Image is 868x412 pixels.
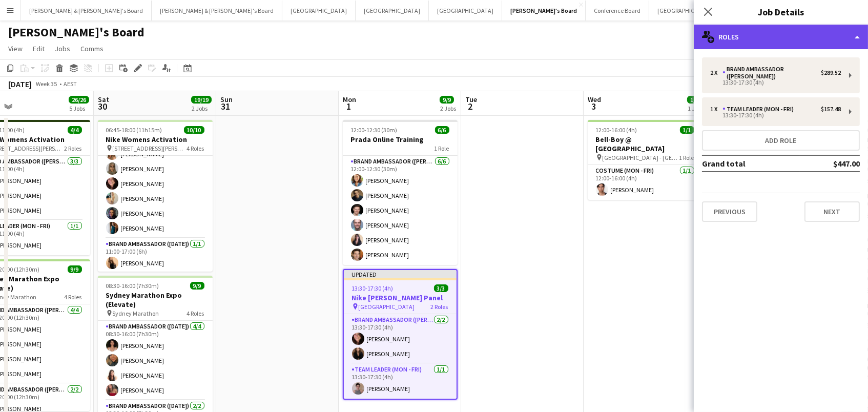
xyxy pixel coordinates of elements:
button: Previous [702,201,757,222]
span: 30 [96,100,109,112]
span: 2 [464,100,477,112]
span: 1/1 [680,126,694,134]
div: Team Leader (Mon - Fri) [722,106,798,113]
span: [GEOGRAPHIC_DATA] - [GEOGRAPHIC_DATA] [603,154,679,161]
span: Edit [33,44,45,53]
span: Tue [465,95,477,104]
span: Comms [80,44,104,53]
button: [GEOGRAPHIC_DATA] [649,1,722,20]
span: Sat [98,95,109,104]
span: [GEOGRAPHIC_DATA] [359,303,415,311]
button: [GEOGRAPHIC_DATA] [356,1,429,20]
span: Wed [588,95,601,104]
app-card-role: Brand Ambassador ([PERSON_NAME])6/612:00-12:30 (30m)[PERSON_NAME][PERSON_NAME][PERSON_NAME][PERSO... [343,156,458,265]
a: Edit [29,42,49,55]
a: View [4,42,27,55]
td: $447.00 [799,155,860,172]
span: 31 [219,100,233,112]
span: 3/3 [434,284,448,292]
app-card-role: Brand Ambassador ([DATE])1/111:00-17:00 (6h)[PERSON_NAME] [98,238,213,273]
span: 1 Role [679,154,694,161]
span: 12:00-12:30 (30m) [351,126,398,134]
button: [GEOGRAPHIC_DATA] [429,1,502,20]
span: Sydney Marathon [113,310,159,317]
span: 06:45-18:00 (11h15m) [106,126,162,134]
span: 08:30-16:00 (7h30m) [106,282,159,290]
span: 1 [341,100,356,112]
app-card-role: Brand Ambassador ([DATE])4/408:30-16:00 (7h30m)[PERSON_NAME][PERSON_NAME][PERSON_NAME][PERSON_NAME] [98,321,213,400]
span: Jobs [55,44,70,53]
h3: Job Details [694,5,868,18]
span: 26/26 [69,96,89,104]
a: Jobs [51,42,74,55]
app-card-role: Costume (Mon - Fri)1/112:00-16:00 (4h)[PERSON_NAME] [588,165,702,200]
span: 19/19 [191,96,212,104]
button: Conference Board [586,1,649,20]
span: 2 Roles [65,145,82,152]
button: Next [804,201,860,222]
h1: [PERSON_NAME]'s Board [8,25,144,40]
h3: Nike [PERSON_NAME] Panel [344,293,457,302]
a: Comms [76,42,108,55]
div: $157.48 [821,106,841,113]
h3: Bell-Boy @ [GEOGRAPHIC_DATA] [588,135,702,153]
h3: Sydney Marathon Expo (Elevate) [98,291,213,309]
span: View [8,44,23,53]
span: 9/9 [190,282,204,290]
div: 1 x [710,106,722,113]
span: 12:00-16:00 (4h) [596,126,637,134]
div: 2 Jobs [192,105,211,112]
button: Add role [702,130,860,151]
div: 2 Jobs [440,105,456,112]
span: Sun [220,95,233,104]
span: 6/6 [435,126,449,134]
span: 4/4 [68,126,82,134]
div: Updated [344,270,457,278]
span: 4 Roles [187,310,204,317]
span: 13:30-17:30 (4h) [352,284,394,292]
div: 1 Job [688,105,701,112]
span: 1/1 [687,96,701,104]
span: 1 Role [435,145,449,152]
span: 2 Roles [431,303,448,311]
app-job-card: Updated13:30-17:30 (4h)3/3Nike [PERSON_NAME] Panel [GEOGRAPHIC_DATA]2 RolesBrand Ambassador ([PER... [343,269,458,400]
span: 9/9 [440,96,454,104]
div: 2 x [710,69,722,76]
div: 13:30-17:30 (4h) [710,113,841,118]
div: $289.52 [821,69,841,76]
span: 3 [586,100,601,112]
div: [DATE] [8,79,32,89]
div: Roles [694,25,868,49]
div: 5 Jobs [69,105,89,112]
span: 4 Roles [65,293,82,301]
span: 4 Roles [187,145,204,152]
app-job-card: 12:00-16:00 (4h)1/1Bell-Boy @ [GEOGRAPHIC_DATA] [GEOGRAPHIC_DATA] - [GEOGRAPHIC_DATA]1 RoleCostum... [588,120,702,200]
button: [PERSON_NAME] & [PERSON_NAME]'s Board [152,1,282,20]
app-job-card: 06:45-18:00 (11h15m)10/10Nike Womens Activation [STREET_ADDRESS][PERSON_NAME]4 RolesBrand Ambassa... [98,120,213,272]
button: [GEOGRAPHIC_DATA] [282,1,356,20]
button: [PERSON_NAME]'s Board [502,1,586,20]
app-card-role: Brand Ambassador ([DATE])7/710:00-18:00 (8h)[PERSON_NAME][PERSON_NAME][PERSON_NAME][PERSON_NAME][... [98,114,213,238]
span: Week 35 [34,80,59,88]
button: [PERSON_NAME] & [PERSON_NAME]'s Board [21,1,152,20]
td: Grand total [702,155,799,172]
h3: Prada Online Training [343,135,458,144]
app-card-role: Brand Ambassador ([PERSON_NAME])2/213:30-17:30 (4h)[PERSON_NAME][PERSON_NAME] [344,314,457,364]
div: Brand Ambassador ([PERSON_NAME]) [722,66,821,80]
div: 13:30-17:30 (4h) [710,80,841,85]
app-job-card: 12:00-12:30 (30m)6/6Prada Online Training1 RoleBrand Ambassador ([PERSON_NAME])6/612:00-12:30 (30... [343,120,458,265]
app-card-role: Team Leader (Mon - Fri)1/113:30-17:30 (4h)[PERSON_NAME] [344,364,457,399]
span: 10/10 [184,126,204,134]
span: [STREET_ADDRESS][PERSON_NAME] [113,145,187,152]
div: AEST [64,80,77,88]
span: Mon [343,95,356,104]
span: 9/9 [68,265,82,273]
h3: Nike Womens Activation [98,135,213,144]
